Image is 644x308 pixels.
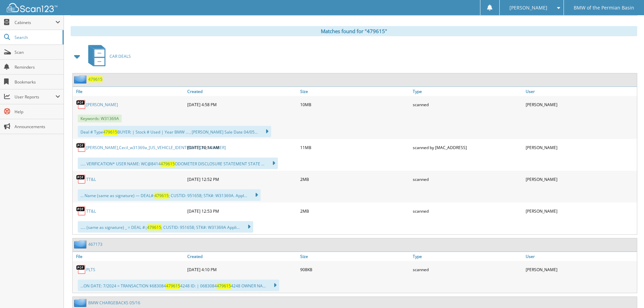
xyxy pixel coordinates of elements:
[78,158,278,169] div: ..... VERIFICATION* USER NAME: WC@8414 ODOMETER DISCLOSURE STATEMENT STATE ...
[411,98,524,111] div: scanned
[186,172,299,186] div: [DATE] 12:52 PM
[86,176,96,182] a: TT&L
[78,126,271,137] div: Deal # Type BUYER: | Stock # Used | Year BMW ... , [PERSON_NAME] Sale Date 04/05...
[74,299,88,307] img: folder2.png
[166,283,180,289] span: 479615
[78,115,122,122] span: Keywords: W31369A
[15,79,60,85] span: Bookmarks
[88,300,140,306] a: BMW CHARGEBACKS 05/16
[15,94,55,100] span: User Reports
[186,98,299,111] div: [DATE] 4:58 PM
[411,87,524,96] a: Type
[15,34,59,40] span: Search
[84,43,131,70] a: CAR DEALS
[73,87,186,96] a: File
[186,87,299,96] a: Created
[299,87,411,96] a: Size
[574,6,634,10] span: BMW of the Permian Basin
[78,221,253,233] div: ..... (same as signature) _ = DEAL #:; ; CUSTID: 951658; STK#: W31369A Appli...
[78,280,279,291] div: ...ON DATE: 7/2024 = TRANSACTION $683084 4248 ID: | 0683084 4248 OWNER NA...
[154,193,169,198] span: 479615
[411,141,524,154] div: scanned by [MAC_ADDRESS]
[71,26,637,36] div: Matches found for "479615"
[524,98,637,111] div: [PERSON_NAME]
[299,141,411,154] div: 11MB
[299,204,411,218] div: 2MB
[73,252,186,261] a: File
[524,252,637,261] a: User
[524,141,637,154] div: [PERSON_NAME]
[411,172,524,186] div: scanned
[76,174,86,184] img: PDF.png
[78,189,261,201] div: ... Name (same as signature) — DEAL#: ; CUSTID: 951658; STK#: W31369A. Appl...
[411,252,524,261] a: Type
[299,263,411,276] div: 908KB
[15,124,60,129] span: Announcements
[76,264,86,275] img: PDF.png
[88,76,102,82] a: 479615
[299,252,411,261] a: Size
[76,206,86,216] img: PDF.png
[186,263,299,276] div: [DATE] 4:10 PM
[76,99,86,110] img: PDF.png
[74,240,88,248] img: folder2.png
[86,208,96,214] a: TT&L
[147,224,161,230] span: 479615
[76,142,86,152] img: PDF.png
[15,49,60,55] span: Scan
[161,161,175,167] span: 479615
[524,263,637,276] div: [PERSON_NAME]
[103,129,117,135] span: 479615
[524,172,637,186] div: [PERSON_NAME]
[610,276,644,308] iframe: Chat Widget
[7,3,57,12] img: scan123-logo-white.svg
[299,172,411,186] div: 2MB
[524,87,637,96] a: User
[110,53,131,59] span: CAR DEALS
[15,64,60,70] span: Reminders
[186,252,299,261] a: Created
[186,204,299,218] div: [DATE] 12:53 PM
[86,102,118,108] a: [PERSON_NAME]
[86,267,95,273] a: PLTS
[411,263,524,276] div: scanned
[217,283,231,289] span: 479615
[186,141,299,154] div: [DATE] 10:14 AM
[411,204,524,218] div: scanned
[74,75,88,84] img: folder2.png
[15,20,55,25] span: Cabinets
[15,109,60,115] span: Help
[86,145,226,150] a: [PERSON_NAME],Cecil_w31369a_[US_VEHICLE_IDENTIFICATION_NUMBER]
[299,98,411,111] div: 10MB
[88,241,102,247] a: 467173
[509,6,547,10] span: [PERSON_NAME]
[524,204,637,218] div: [PERSON_NAME]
